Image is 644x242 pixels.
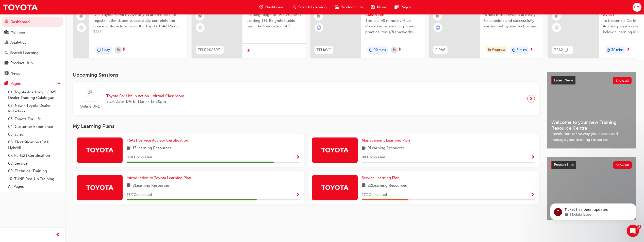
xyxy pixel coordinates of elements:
[265,4,285,10] span: Dashboard
[133,145,171,151] span: 13 Learning Resources
[368,145,405,151] span: 9 Learning Resources
[435,47,445,53] span: FIRV6
[611,47,623,53] span: 30 mins
[246,49,250,53] span: next-icon
[79,13,83,20] span: booktick-icon
[555,13,558,20] span: booktick-icon
[607,47,610,54] span: duration-icon
[395,4,399,10] span: pages-icon
[362,138,410,143] span: Management Learning Plan
[198,25,203,30] span: learningRecordVerb_NONE-icon
[626,47,630,52] span: next-icon
[86,183,114,192] img: Trak
[365,18,421,35] span: This is a 90 minute virtual classroom session to provide practical tools/frameworks, behaviours a...
[198,13,202,20] span: booktick-icon
[393,47,395,53] span: calendar-icon
[362,137,412,143] a: Management Learning Plan
[77,86,535,111] a: Online URLToyota For Life In Action - Virtual ClassroomStart Date:[DATE] 11am - 12:30pm
[6,131,63,139] a: 05. Sales
[531,154,535,161] button: Show Progress
[289,2,331,12] a: search-iconSearch Learning
[2,79,63,88] button: Pages
[369,47,373,54] span: duration-icon
[88,90,92,96] span: sessionType_ONLINE_URL-icon
[6,102,63,115] a: 02. New - Toyota Dealer Induction
[5,61,8,65] span: car-icon
[317,25,321,30] span: learningRecordVerb_ENROLL-icon
[517,47,527,53] span: 5 mins
[2,69,63,78] a: News
[551,131,632,142] span: Revolutionise the way you access and manage your learning resources.
[341,4,363,10] span: Product Hub
[551,76,632,84] a: Latest NewsShow all
[6,138,63,152] a: 06. Electrification (EV & Hybrid)
[321,145,349,154] img: Trak
[102,47,110,53] span: 1 day
[633,3,641,12] button: PM
[401,4,411,10] span: Pages
[613,77,632,84] button: Show all
[6,175,63,183] a: 10. TUNE Rev-Up Training
[246,12,302,29] span: Leading Reignite TFLR2025PT1 Leading TFL Reignite builds upon the foundation of TFL Reignite, rea...
[362,175,402,181] a: Service Learning Plan
[296,154,300,161] button: Show Progress
[298,4,327,10] span: Search Learning
[5,40,8,45] span: chart-icon
[362,154,385,160] span: 0 % Completed
[127,138,188,143] span: TSA21 Service Advisor Certification
[3,2,38,13] img: Trak
[436,13,439,20] span: booktick-icon
[97,47,101,54] span: duration-icon
[5,71,8,76] span: news-icon
[554,25,559,30] span: learningRecordVerb_NONE-icon
[6,88,63,102] a: 01. Toyota Academy - 2025 Dealer Training Catalogue
[198,47,222,53] span: TFLR2025PT1
[73,123,539,129] h3: My Learning Plans
[127,154,152,160] span: 85 % Completed
[531,155,535,160] span: Show Progress
[106,99,184,105] span: Start Date: [DATE] 11am - 12:30pm
[377,4,387,10] span: News
[56,232,60,238] span: prev-icon
[374,47,386,53] span: 90 mins
[613,161,632,169] button: Show all
[10,29,26,35] div: My Team
[331,2,367,12] a: car-iconProduct Hub
[2,16,63,79] button: DashboardMy TeamAnalyticsSearch LearningProduct HubNews
[368,183,407,189] span: 22 Learning Resources
[484,12,539,29] span: Whilst most services are easy to schedule and successfully carried out by any Technician, complex...
[6,183,63,191] a: All Pages
[530,47,533,52] span: next-icon
[296,192,300,198] button: Show Progress
[362,183,366,189] span: book-icon
[547,72,636,149] a: Latest NewsShow allWelcome to your new Training Resource CentreRevolutionise the way you access a...
[6,167,63,175] a: 09. Technical Training
[10,71,20,76] div: News
[367,2,391,12] a: news-iconNews
[317,47,331,53] span: TFLIAVC
[335,4,339,10] span: car-icon
[371,4,375,10] span: news-icon
[2,48,63,58] a: Search Learning
[5,51,8,55] span: search-icon
[86,145,114,154] img: Trak
[133,183,170,189] span: 8 Learning Resources
[637,225,641,229] span: 3
[2,17,63,27] a: Dashboard
[127,192,152,198] span: 75 % Completed
[2,38,63,47] a: Analytics
[127,183,130,189] span: book-icon
[554,163,574,167] span: Product Hub
[57,80,61,87] span: up-icon
[127,176,191,180] span: Introduction to Toyota Learning Plan
[10,50,39,56] div: Search Learning
[10,81,21,87] div: Pages
[296,155,300,160] span: Show Progress
[554,47,571,53] span: TSA21_L1
[2,58,63,68] a: Product Hub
